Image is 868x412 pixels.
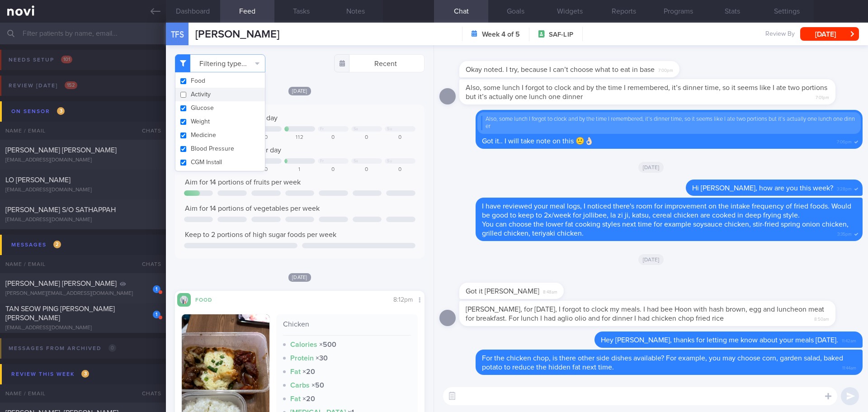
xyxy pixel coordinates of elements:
span: TAN SEOW PING [PERSON_NAME] [PERSON_NAME] [5,305,115,322]
div: Also, some lunch I forgot to clock and by the time I remembered, it’s dinner time, so it seems li... [481,116,857,131]
span: [PERSON_NAME] S/O SATHAPPAH [5,206,116,213]
span: [DATE] [638,254,664,265]
span: Hi [PERSON_NAME], how are you this week? [692,185,833,192]
button: Filtering type... [175,54,265,72]
span: Hey [PERSON_NAME], thanks for letting me know about your meals [DATE]. [601,336,838,344]
div: Sa [354,127,359,132]
span: 3 [81,370,89,378]
span: I have reviewed your meal logs, I noticed there's room for improvement on the intake frequency of... [482,203,851,219]
div: 0 [351,134,382,141]
span: [PERSON_NAME] [PERSON_NAME] [5,147,117,154]
div: 0 [251,166,282,173]
span: [PERSON_NAME], for [DATE], I forgot to clock my meals. I had bee Hoon with hash brown, egg and lu... [466,306,824,322]
div: Messages [9,239,63,251]
span: Aim for 14 portions of vegetables per week [185,205,320,212]
div: Review this week [9,368,91,380]
div: Food [191,295,227,303]
strong: Calories [290,341,317,348]
div: 0 [351,166,382,173]
span: 101 [61,56,72,63]
span: 11:42am [842,336,856,344]
strong: × 30 [316,355,328,362]
div: Chats [130,122,166,140]
div: 0 [385,134,415,141]
span: Review By [765,30,795,38]
span: 3 [57,107,65,115]
div: 1 [153,311,160,318]
span: [DATE] [288,273,311,282]
button: Medicine [175,128,265,142]
div: Chats [130,384,166,403]
button: Blood Pressure [175,142,265,156]
button: Food [175,74,265,88]
button: Weight [175,115,265,128]
div: [EMAIL_ADDRESS][DOMAIN_NAME] [5,217,160,223]
button: Glucose [175,101,265,115]
span: 0 [108,344,116,352]
strong: Carbs [290,382,310,389]
div: TFS [164,17,191,52]
span: For the chicken chop, is there other side dishes available? For example, you may choose corn, gar... [482,355,843,371]
div: Review [DATE] [6,80,80,92]
span: Also, some lunch I forgot to clock and by the time I remembered, it’s dinner time, so it seems li... [466,84,827,100]
div: Needs setup [6,54,75,66]
span: 8:12pm [393,297,413,303]
button: Activity [175,88,265,101]
div: 112 [284,134,315,141]
span: 8:50am [814,314,829,322]
div: Sa [354,159,359,164]
span: 7:00pm [658,65,673,74]
div: [EMAIL_ADDRESS][DOMAIN_NAME] [5,325,160,331]
strong: × 20 [302,368,315,375]
strong: Protein [290,355,314,362]
div: 1 [284,166,315,173]
strong: × 500 [319,341,336,348]
strong: Fat [290,368,301,375]
span: 152 [65,81,77,89]
div: Su [387,159,392,164]
span: LO [PERSON_NAME] [5,176,71,184]
strong: × 20 [302,395,315,403]
strong: Fat [290,395,301,403]
div: Messages from Archived [6,342,118,355]
span: You can choose the lower fat cooking styles next time for example soysauce chicken, stir-fried sp... [482,221,849,237]
span: [DATE] [638,162,664,173]
div: [EMAIL_ADDRESS][DOMAIN_NAME] [5,187,160,194]
span: 3:28pm [837,184,852,192]
div: 0 [251,134,282,141]
button: CGM Install [175,156,265,169]
span: 7:01pm [816,92,829,101]
div: Fr [320,127,324,132]
span: 3:35pm [837,229,852,237]
div: Su [387,127,392,132]
div: 0 [318,166,349,173]
span: 2 [53,241,61,248]
div: 1 [153,285,160,293]
span: Okay noted. I try, because I can’t choose what to eat in base [466,66,655,73]
span: 11:44am [842,363,856,371]
div: [EMAIL_ADDRESS][DOMAIN_NAME] [5,157,160,164]
span: [PERSON_NAME] [195,29,279,40]
span: Keep to 2 portions of high sugar foods per week [185,231,336,238]
span: [PERSON_NAME] [PERSON_NAME] [5,280,117,287]
span: [DATE] [288,87,311,95]
strong: Week 4 of 5 [482,30,520,39]
strong: × 50 [311,382,324,389]
span: Got it.. I will take note on this 🙂👌🏻 [482,137,594,145]
div: [PERSON_NAME][EMAIL_ADDRESS][DOMAIN_NAME] [5,290,160,297]
span: Got it [PERSON_NAME] [466,288,539,295]
span: Aim for 14 portions of fruits per week [185,179,301,186]
span: 8:48am [543,287,557,295]
div: 0 [385,166,415,173]
span: SAF-LIP [549,30,573,39]
button: [DATE] [800,27,859,41]
div: 0 [318,134,349,141]
span: 7:06pm [837,137,852,145]
div: Chats [130,255,166,273]
div: Fr [320,159,324,164]
div: Chicken [283,320,411,336]
div: On sensor [9,105,67,118]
